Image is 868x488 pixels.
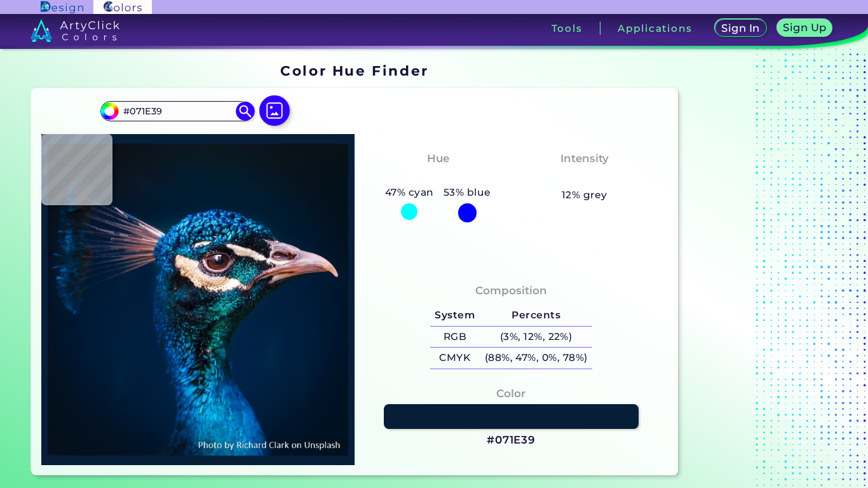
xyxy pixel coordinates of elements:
[552,24,583,33] h3: Tools
[618,24,692,33] h3: Applications
[785,23,825,32] h5: Sign Up
[723,24,757,33] h5: Sign In
[41,1,83,13] img: ArtyClick Design logo
[236,102,255,121] img: icon search
[780,20,830,36] a: Sign Up
[717,20,764,36] a: Sign In
[31,19,120,42] img: logo_artyclick_colors_white.svg
[119,102,237,119] input: type color..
